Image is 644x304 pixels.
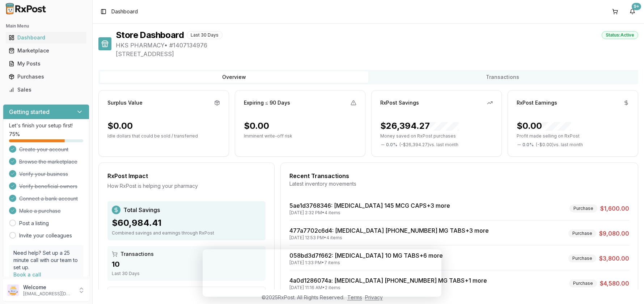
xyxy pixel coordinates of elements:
span: Dashboard [111,8,138,15]
span: 0.0 % [386,142,397,148]
button: Transactions [368,71,637,83]
span: HKS PHARMACY • # 1407134976 [116,41,638,50]
span: Total Savings [123,206,160,214]
div: [DATE] 2:32 PM • 4 items [289,210,450,216]
div: Purchase [569,204,597,212]
a: Sales [6,83,86,96]
div: $0.00 [244,120,269,132]
span: ( - $0.00 ) vs. last month [536,142,583,148]
div: $26,394.27 [380,120,459,132]
a: My Posts [6,57,86,70]
p: Imminent write-off risk [244,133,356,139]
div: RxPost Savings [380,99,419,106]
div: RxPost Earnings [517,99,557,106]
span: Create your account [19,146,68,153]
div: [DATE] 12:53 PM • 4 items [289,235,489,241]
div: Status: Active [602,31,638,39]
div: Recent Transactions [289,172,629,180]
span: $3,800.00 [599,254,629,263]
div: Last 30 Days [112,271,261,276]
div: Purchase [569,279,597,287]
span: 0.0 % [522,142,534,148]
span: Connect a bank account [19,195,78,202]
button: Purchases [3,71,89,83]
div: Purchases [9,73,84,80]
p: Idle dollars that could be sold / transferred [107,133,220,139]
div: $60,984.41 [112,217,261,229]
span: Verify your business [19,170,68,178]
div: Marketplace [9,47,84,54]
div: Expiring ≤ 90 Days [244,99,290,106]
div: Combined savings and earnings through RxPost [112,230,261,236]
iframe: Intercom live chat [619,279,637,297]
span: Make a purchase [19,207,61,215]
a: 5ae1d3768346: [MEDICAL_DATA] 145 MCG CAPS+3 more [289,202,450,209]
div: How RxPost is helping your pharmacy [107,182,266,190]
div: RxPost Impact [107,172,266,180]
h2: Main Menu [6,23,86,29]
span: [STREET_ADDRESS] [116,50,638,58]
span: Transactions [120,250,154,258]
p: Welcome [23,284,73,291]
a: Privacy [365,294,383,300]
button: Overview [100,71,368,83]
button: Sales [3,84,89,96]
div: 9+ [632,3,641,10]
a: Purchases [6,70,86,83]
button: Dashboard [3,32,89,43]
span: 75 % [9,131,20,138]
div: $0.00 [517,120,571,132]
button: My Posts [3,58,89,69]
h1: Store Dashboard [116,29,184,41]
button: 9+ [627,6,638,17]
span: Browse the marketplace [19,158,77,165]
div: Dashboard [9,34,84,41]
div: $0.00 [107,120,133,132]
p: Let's finish your setup first! [9,122,83,129]
div: Surplus Value [107,99,143,106]
img: RxPost Logo [3,3,49,14]
iframe: Survey from RxPost [203,249,441,297]
div: My Posts [9,60,84,67]
p: Money saved on RxPost purchases [380,133,493,139]
a: Post a listing [19,220,49,227]
span: $9,080.00 [599,229,629,238]
img: User avatar [7,284,19,296]
h3: Getting started [9,107,50,116]
span: ( - $26,394.27 ) vs. last month [399,142,458,148]
button: Marketplace [3,45,89,56]
p: Profit made selling on RxPost [517,133,629,139]
div: 10 [112,259,261,269]
p: [EMAIL_ADDRESS][DOMAIN_NAME] [23,291,73,297]
span: $4,580.00 [600,279,629,288]
a: Invite your colleagues [19,232,72,239]
div: Purchase [568,254,596,262]
div: Last 30 Days [187,31,223,39]
div: Latest inventory movements [289,180,629,187]
a: Dashboard [6,31,86,44]
a: Terms [347,294,362,300]
span: $1,600.00 [600,204,629,213]
a: 477a7702c6d4: [MEDICAL_DATA] [PHONE_NUMBER] MG TABS+3 more [289,227,489,234]
a: Book a call [13,271,41,278]
span: Verify beneficial owners [19,183,77,190]
nav: breadcrumb [111,8,138,15]
p: Need help? Set up a 25 minute call with our team to set up. [13,249,79,271]
div: Purchase [568,229,596,237]
div: Sales [9,86,84,93]
a: Marketplace [6,44,86,57]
